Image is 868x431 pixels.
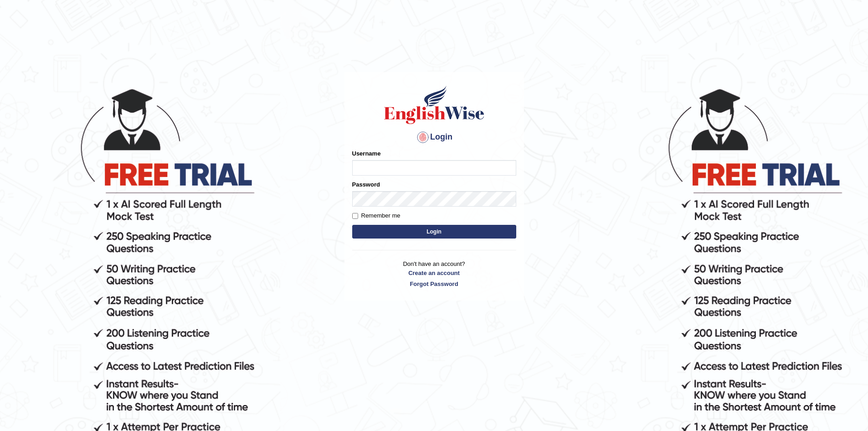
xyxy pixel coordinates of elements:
label: Remember me [352,211,401,220]
button: Login [352,225,516,239]
p: Don't have an account? [352,260,516,288]
input: Remember me [352,213,358,219]
h4: Login [352,130,516,145]
label: Username [352,149,381,158]
a: Create an account [352,269,516,277]
img: Logo of English Wise sign in for intelligent practice with AI [382,84,486,125]
label: Password [352,180,380,189]
a: Forgot Password [352,280,516,288]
